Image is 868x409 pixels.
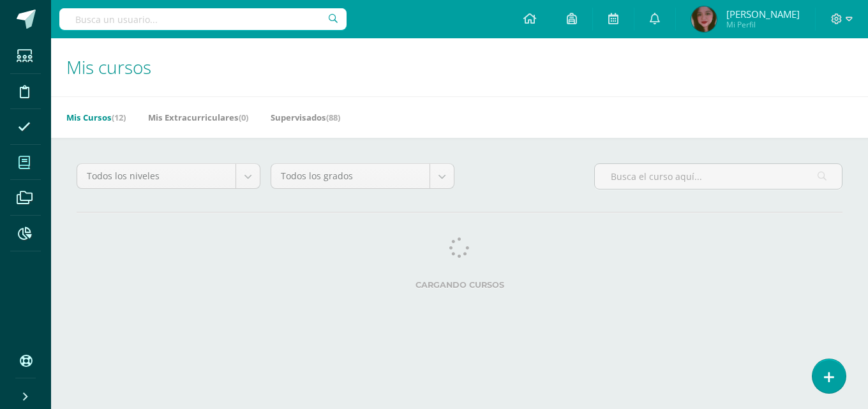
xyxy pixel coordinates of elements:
[595,164,842,189] input: Busca el curso aquí...
[66,55,151,79] span: Mis cursos
[271,164,454,188] a: Todos los grados
[271,107,340,128] a: Supervisados(88)
[66,107,126,128] a: Mis Cursos(12)
[726,19,800,30] span: Mi Perfil
[239,112,248,123] span: (0)
[691,6,717,32] img: ddaf081ffe516418b27efb77bf4d1e14.png
[77,280,842,290] label: Cargando cursos
[77,164,260,188] a: Todos los niveles
[726,8,800,20] span: [PERSON_NAME]
[59,8,347,30] input: Busca un usuario...
[326,112,340,123] span: (88)
[148,107,248,128] a: Mis Extracurriculares(0)
[87,164,226,188] span: Todos los niveles
[112,112,126,123] span: (12)
[281,164,420,188] span: Todos los grados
